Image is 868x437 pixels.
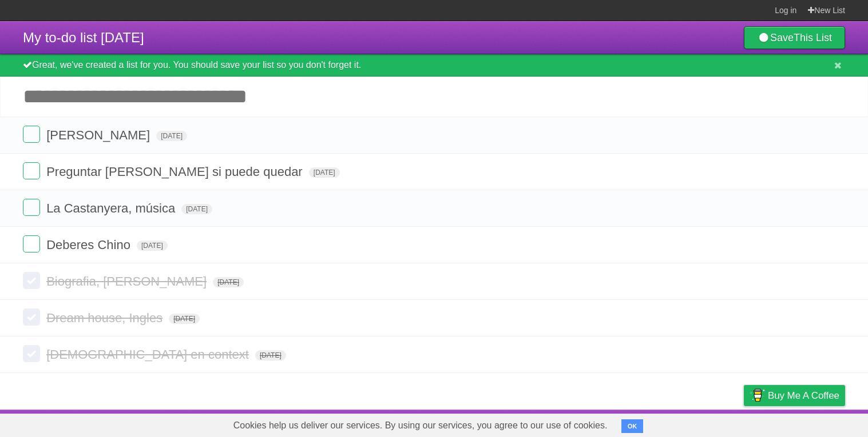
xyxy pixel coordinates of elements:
span: [DATE] [156,131,187,141]
span: [DATE] [255,350,286,360]
span: [DATE] [213,277,244,287]
label: Done [23,345,40,362]
span: Cookies help us deliver our services. By using our services, you agree to our use of cookies. [222,414,619,437]
span: [DATE] [137,240,168,251]
span: [DATE] [181,204,212,214]
label: Done [23,199,40,216]
span: Dream house, Ingles [46,311,165,325]
a: SaveThis List [744,26,845,49]
span: [DATE] [309,167,340,178]
button: OK [621,419,644,433]
span: Buy me a coffee [768,386,839,406]
span: [PERSON_NAME] [46,128,153,142]
label: Done [23,126,40,143]
span: Deberes Chino [46,238,133,252]
label: Done [23,272,40,289]
img: Buy me a coffee [750,386,765,405]
a: Developers [629,412,676,434]
a: Buy me a coffee [744,385,845,406]
a: Suggest a feature [773,412,845,434]
a: About [592,412,616,434]
a: Privacy [729,412,759,434]
span: La Castanyera, música [46,201,178,215]
label: Done [23,162,40,179]
b: This List [794,32,832,43]
span: [DEMOGRAPHIC_DATA] en context [46,347,252,362]
span: [DATE] [169,314,200,324]
label: Done [23,308,40,326]
span: Biografia, [PERSON_NAME] [46,274,209,288]
span: My to-do list [DATE] [23,30,144,45]
label: Done [23,235,40,252]
span: Preguntar [PERSON_NAME] si puede quedar [46,165,306,179]
a: Terms [690,412,715,434]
